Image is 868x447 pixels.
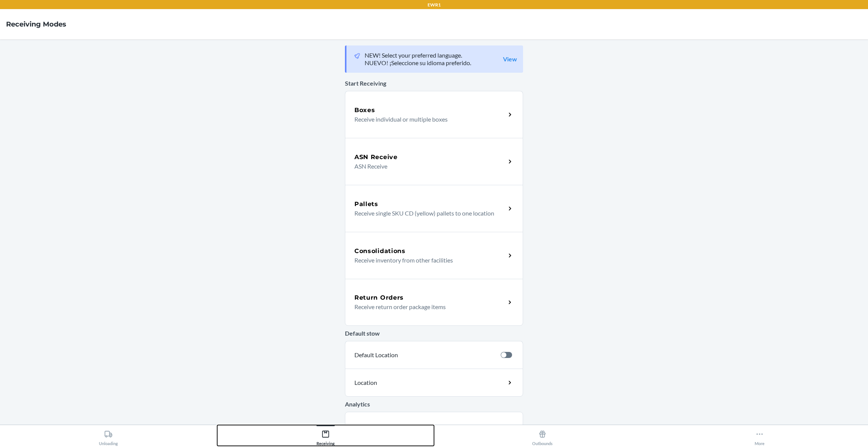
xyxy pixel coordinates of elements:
[345,138,523,185] a: ASN ReceiveASN Receive
[354,256,500,265] p: Receive inventory from other facilities
[354,153,398,162] h5: ASN Receive
[345,185,523,232] a: PalletsReceive single SKU CD (yellow) pallets to one location
[345,91,523,138] a: BoxesReceive individual or multiple boxes
[345,279,523,326] a: Return OrdersReceive return order package items
[354,209,500,218] p: Receive single SKU CD (yellow) pallets to one location
[345,400,523,409] p: Analytics
[316,427,335,446] div: Receiving
[217,425,434,446] button: Receiving
[354,162,500,171] p: ASN Receive
[345,232,523,279] a: ConsolidationsReceive inventory from other facilities
[532,427,553,446] div: Outbounds
[354,115,500,124] p: Receive individual or multiple boxes
[354,293,404,302] h5: Return Orders
[354,378,444,387] p: Location
[354,350,495,359] p: Default Location
[345,329,523,338] p: Default stow
[428,2,441,8] p: EWR1
[354,200,378,209] h5: Pallets
[434,425,651,446] button: Outbounds
[365,52,471,59] p: NEW! Select your preferred language.
[6,19,66,29] h4: Receiving Modes
[503,55,517,63] a: View
[354,247,406,256] h5: Consolidations
[365,59,471,67] p: NUEVO! ¡Seleccione su idioma preferido.
[345,369,523,397] a: Location
[755,427,765,446] div: More
[345,79,523,88] p: Start Receiving
[99,427,118,446] div: Unloading
[354,302,500,311] p: Receive return order package items
[354,106,375,115] h5: Boxes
